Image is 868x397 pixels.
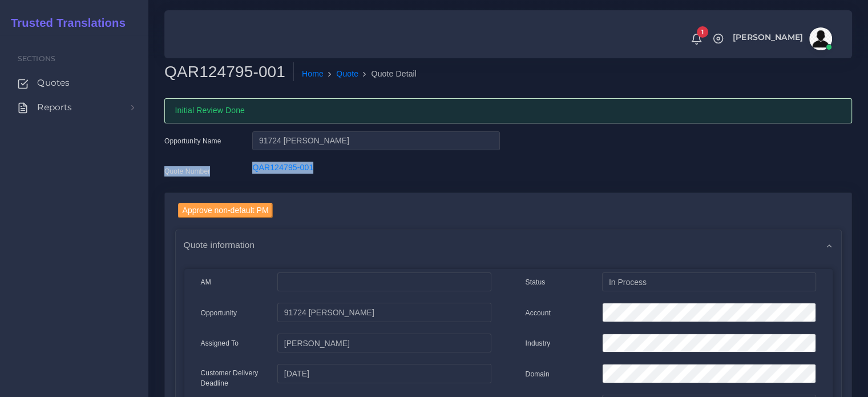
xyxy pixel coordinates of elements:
[252,163,313,172] a: QAR124795-001
[164,62,294,82] h2: QAR124795-001
[687,33,706,45] a: 1
[3,16,126,30] h2: Trusted Translations
[18,54,55,63] span: Sections
[201,277,211,287] label: AM
[697,26,708,38] span: 1
[3,14,126,33] a: Trusted Translations
[526,369,550,379] label: Domain
[302,68,324,80] a: Home
[178,203,273,218] input: Approve non-default PM
[9,71,140,95] a: Quotes
[526,308,551,318] label: Account
[176,230,841,259] div: Quote information
[358,68,417,80] li: Quote Detail
[809,27,832,50] img: avatar
[184,238,255,251] span: Quote information
[277,334,491,353] input: pm
[526,277,546,287] label: Status
[201,308,237,318] label: Opportunity
[727,27,836,50] a: [PERSON_NAME]avatar
[9,95,140,119] a: Reports
[37,77,70,89] span: Quotes
[37,101,72,114] span: Reports
[526,338,551,348] label: Industry
[164,136,221,146] label: Opportunity Name
[336,68,358,80] a: Quote
[164,98,852,123] div: Initial Review Done
[201,368,261,388] label: Customer Delivery Deadline
[733,33,803,41] span: [PERSON_NAME]
[201,338,239,348] label: Assigned To
[164,166,210,177] label: Quote Number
